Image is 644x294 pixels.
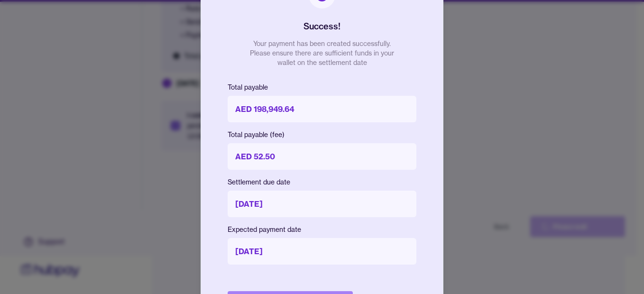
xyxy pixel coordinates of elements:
[228,191,416,217] p: [DATE]
[228,83,416,92] p: Total payable
[246,39,398,67] p: Your payment has been created successfully. Please ensure there are sufficient funds in your wall...
[228,238,416,265] p: [DATE]
[228,225,416,234] p: Expected payment date
[304,20,340,33] h2: Success!
[228,130,416,139] p: Total payable (fee)
[228,143,416,170] p: AED 52.50
[228,96,416,122] p: AED 198,949.64
[228,177,416,187] p: Settlement due date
